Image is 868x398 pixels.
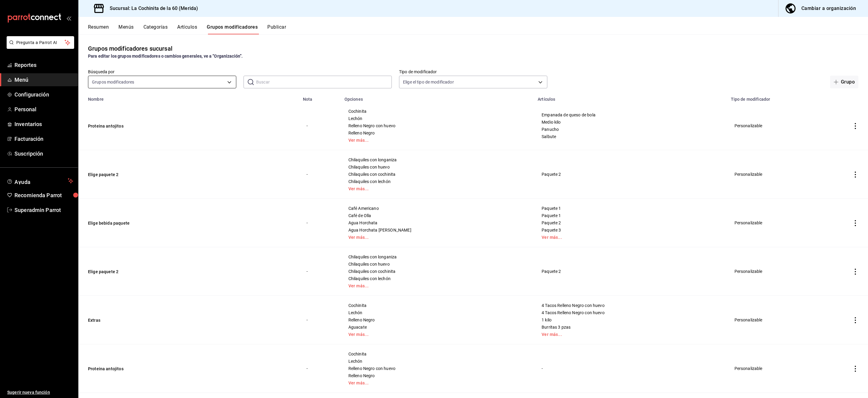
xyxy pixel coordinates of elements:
span: Cochinita [348,109,527,113]
td: Personalizable [727,150,843,199]
span: Relleno Negro [348,374,527,378]
div: Grupos modificadores sucursal [88,44,172,53]
span: Relleno Negro con huevo [348,124,527,128]
span: Relleno Negro con huevo [348,366,527,371]
span: Chilaquiles con lechón [348,179,527,184]
span: 1 kilo [542,318,719,322]
label: Tipo de modificador [399,70,547,74]
a: Ver más... [348,332,527,336]
span: Paquete 2 [542,172,719,176]
span: Paquete 1 [542,213,719,218]
span: Reportes [14,61,73,69]
span: Facturación [14,135,73,143]
h3: Sucursal: La Cochinita de la 60 (Merida) [105,5,198,12]
th: Nota [299,93,341,102]
span: Panucho [542,127,719,131]
th: Tipo de modificador [727,93,843,102]
span: Menú [14,76,73,84]
span: Elige el tipo de modificador [403,79,454,85]
a: Ver más... [348,138,527,142]
span: Paquete 2 [542,221,719,225]
span: Ayuda [14,177,65,185]
span: Pregunta a Parrot AI [16,39,65,46]
button: Proteina antojitos [88,366,160,372]
span: Cochinita [348,303,527,308]
span: Relleno Negro [348,318,527,322]
button: actions [852,366,858,372]
button: actions [852,172,858,178]
button: actions [852,269,858,275]
a: Ver más... [348,187,527,191]
span: Cochinita [348,352,527,356]
th: Opciones [341,93,534,102]
span: Paquete 2 [542,269,719,273]
span: Burritas 3 pzas [542,325,719,329]
span: Chilaquiles con huevo [348,165,527,169]
td: - [299,102,341,150]
span: Chilaquiles con huevo [348,262,527,266]
span: Chilaquiles con longaniza [348,158,527,162]
button: actions [852,123,858,129]
a: Pregunta a Parrot AI [4,44,74,50]
span: Chilaquiles con cochinita [348,172,527,176]
button: open_drawer_menu [66,16,71,21]
span: Grupos modificadores [92,79,134,85]
span: 4 Tacos Relleno Negro con huevo [542,303,719,308]
th: Nombre [78,93,299,102]
span: Superadmin Parrot [14,206,73,214]
span: Configuración [14,90,73,99]
button: Pregunta a Parrot AI [7,36,74,49]
span: Recomienda Parrot [14,191,73,199]
a: Ver más... [542,235,719,239]
td: - [299,296,341,344]
span: Aguacate [348,325,527,329]
span: Lechón [348,116,527,121]
a: Ver más... [348,381,527,385]
button: Extras [88,317,160,323]
td: - [299,150,341,199]
td: Personalizable [727,199,843,247]
span: Suscripción [14,150,73,158]
td: - [299,247,341,296]
div: - [541,365,720,372]
span: Salbute [542,134,719,139]
span: Café Americano [348,206,527,210]
a: Ver más... [348,235,527,239]
button: Grupos modificadores [207,24,258,34]
span: Café de Olla [348,213,527,218]
td: Personalizable [727,296,843,344]
button: Categorías [143,24,168,34]
td: - [299,199,341,247]
a: Ver más... [542,332,719,336]
div: navigation tabs [88,24,868,34]
span: Lechón [348,359,527,363]
a: Ver más... [348,284,527,288]
button: Grupo [830,76,858,88]
span: Empanada de queso de bola [542,113,719,117]
span: Personal [14,105,73,113]
span: Paquete 3 [542,228,719,232]
input: Buscar [256,76,392,88]
button: actions [852,220,858,226]
span: Sugerir nueva función [7,389,73,396]
span: Paquete 1 [542,206,719,210]
button: Elige paquete 2 [88,269,160,275]
button: Elige bebida paquete [88,220,160,226]
td: Personalizable [727,344,843,393]
button: Artículos [177,24,197,34]
button: actions [852,317,858,323]
button: Publicar [267,24,286,34]
span: Medio kilo [542,120,719,124]
span: 4 Tacos Relleno Negro con huevo [542,311,719,315]
strong: Para editar los grupos modificadores o cambios generales, ve a “Organización”. [88,54,243,58]
button: Resumen [88,24,109,34]
span: Relleno Negro [348,131,527,135]
span: Lechón [348,311,527,315]
div: Cambiar a organización [801,4,856,13]
span: Chilaquiles con lechón [348,276,527,281]
td: Personalizable [727,247,843,296]
span: Agua Horchata [348,221,527,225]
span: Chilaquiles con longaniza [348,255,527,259]
button: Menús [118,24,134,34]
th: Artículos [534,93,727,102]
